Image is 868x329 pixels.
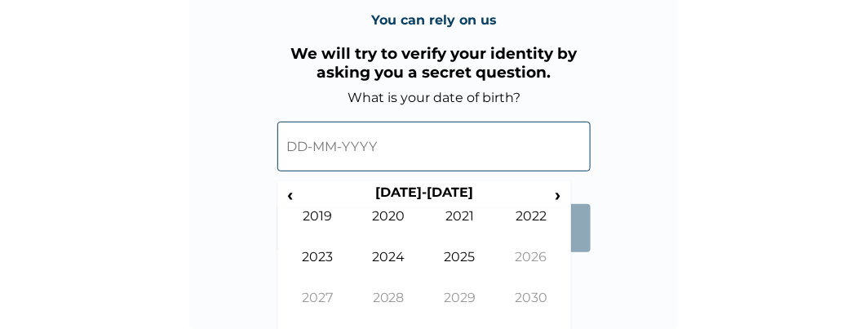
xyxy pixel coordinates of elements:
input: DD-MM-YYYY [277,122,591,171]
td: 2020 [353,208,425,249]
span: › [550,185,568,205]
td: 2019 [281,208,353,249]
label: What is your date of birth? [348,90,520,105]
td: 2024 [353,249,425,290]
h4: You can rely on us [371,12,497,28]
th: [DATE]-[DATE] [299,185,549,207]
td: 2025 [424,249,496,290]
span: ‹ [281,185,299,205]
td: 2021 [424,208,496,249]
td: 2026 [496,249,568,290]
td: 2022 [496,208,568,249]
td: 2023 [281,249,353,290]
h3: We will try to verify your identity by asking you a secret question. [277,44,591,82]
